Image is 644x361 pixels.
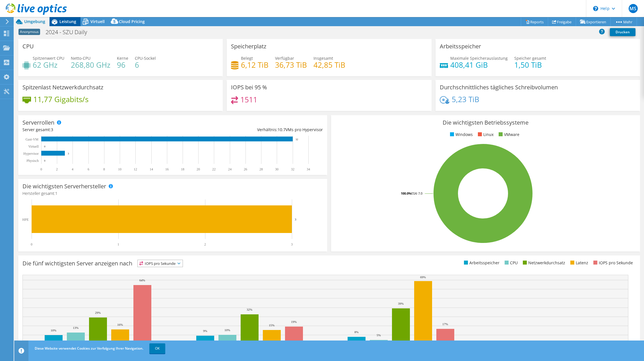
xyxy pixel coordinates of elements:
[139,279,145,282] text: 64%
[307,167,310,171] text: 34
[22,127,173,133] div: Server gesamt:
[450,55,508,61] span: Maximale Speicherauslastung
[275,62,307,68] h4: 36,73 TiB
[291,242,293,246] text: 3
[313,62,345,68] h4: 42,85 TiB
[51,329,56,332] text: 10%
[22,190,323,197] h4: Hersteller gesamt:
[548,17,576,26] a: Freigabe
[411,191,422,195] tspan: ESXi 7.0
[103,167,105,171] text: 8
[241,62,269,68] h4: 6,12 TiB
[521,260,565,266] li: Netzwerkdurchsatz
[212,167,216,171] text: 22
[56,167,58,171] text: 2
[40,167,42,171] text: 0
[593,6,598,11] svg: \n
[452,96,479,102] h4: 5,23 TiB
[22,43,34,49] h3: CPU
[278,127,286,132] span: 10.7
[28,145,39,148] text: Virtuell
[197,167,200,171] text: 20
[401,191,411,195] tspan: 100.0%
[22,218,29,222] text: HPE
[150,167,153,171] text: 14
[73,326,79,329] text: 13%
[117,242,119,246] text: 1
[31,242,32,246] text: 0
[165,167,169,171] text: 16
[228,167,232,171] text: 24
[420,275,426,279] text: 69%
[398,302,404,305] text: 39%
[476,131,494,138] li: Linux
[117,55,128,61] span: Kerne
[119,19,145,24] span: Cloud Pricing
[173,127,323,133] div: Verhältnis: VMs pro Hypervisor
[22,84,103,90] h3: Spitzenlast Netzwerkdurchsatz
[442,322,448,326] text: 17%
[59,19,76,24] span: Leistung
[22,183,106,189] h3: Die wichtigsten Serverhersteller
[138,260,183,267] span: IOPS pro Sekunde
[576,17,611,26] a: Exportieren
[181,167,184,171] text: 18
[354,330,359,334] text: 8%
[22,119,54,126] h3: Serverrollen
[275,167,278,171] text: 30
[440,43,481,49] h3: Arbeitsspeicher
[259,167,263,171] text: 28
[23,152,39,156] text: Hypervisor
[497,131,519,138] li: VMware
[610,28,635,36] a: Drucken
[24,19,45,24] span: Umgebung
[117,323,123,326] text: 16%
[503,260,518,266] li: CPU
[231,84,267,90] h3: IOPS bei 95 %
[569,260,588,266] li: Latenz
[117,62,128,68] h4: 96
[629,4,638,13] span: MS
[35,346,143,351] span: Diese Website verwendet Cookies zur Verfolgung Ihrer Navigation.
[244,167,247,171] text: 26
[118,167,121,171] text: 10
[134,167,137,171] text: 12
[275,55,294,61] span: Verfügbar
[335,119,636,126] h3: Die wichtigsten Betriebssysteme
[514,62,546,68] h4: 1,50 TiB
[44,159,46,162] text: 0
[313,55,333,61] span: Insgesamt
[231,43,266,49] h3: Speicherplatz
[449,131,473,138] li: Windows
[463,260,499,266] li: Arbeitsspeicher
[33,62,64,68] h4: 62 GHz
[51,127,53,132] span: 3
[291,167,294,171] text: 32
[610,17,637,26] a: Mehr
[26,159,39,163] text: Physisch
[224,328,230,332] text: 10%
[440,84,558,90] h3: Durchschnittliches tägliches Schreibvolumen
[514,55,546,61] span: Speicher gesamt
[72,167,73,171] text: 4
[44,145,46,148] text: 0
[203,329,207,333] text: 9%
[269,323,274,327] text: 15%
[26,137,39,141] text: Gast-VM
[377,333,381,337] text: 5%
[296,138,298,141] text: 32
[18,29,40,35] span: Anonymous
[149,343,165,354] a: OK
[592,260,633,266] li: IOPS pro Sekunde
[241,55,253,61] span: Belegt
[33,55,64,61] span: Spitzenwert CPU
[88,167,89,171] text: 6
[43,29,96,35] h1: 2024 - SZU Daily
[295,218,296,221] text: 3
[291,320,297,323] text: 19%
[90,19,105,24] span: Virtuell
[33,96,88,102] h4: 11,77 Gigabits/s
[204,242,206,246] text: 2
[521,17,548,26] a: Reports
[247,308,252,311] text: 32%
